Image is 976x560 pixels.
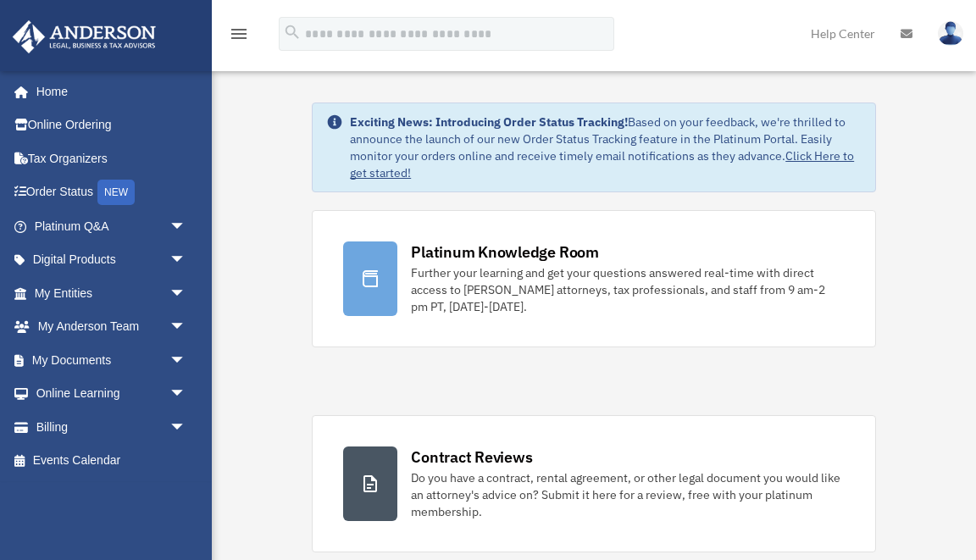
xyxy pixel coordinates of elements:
div: Further your learning and get your questions answered real-time with direct access to [PERSON_NAM... [411,264,845,315]
a: Online Learningarrow_drop_down [12,377,212,411]
span: arrow_drop_down [169,276,203,311]
span: arrow_drop_down [169,343,203,378]
a: My Anderson Teamarrow_drop_down [12,310,212,344]
span: arrow_drop_down [169,209,203,244]
a: Online Ordering [12,108,212,142]
a: My Documentsarrow_drop_down [12,343,212,377]
a: Tax Organizers [12,141,212,175]
strong: Exciting News: Introducing Order Status Tracking! [350,114,628,130]
a: Order StatusNEW [12,175,212,210]
a: My Entitiesarrow_drop_down [12,276,212,310]
span: arrow_drop_down [169,377,203,412]
a: Platinum Q&Aarrow_drop_down [12,209,212,243]
span: arrow_drop_down [169,310,203,345]
img: Anderson Advisors Platinum Portal [8,20,161,53]
div: NEW [97,180,135,205]
a: Platinum Knowledge Room Further your learning and get your questions answered real-time with dire... [312,210,876,347]
div: Based on your feedback, we're thrilled to announce the launch of our new Order Status Tracking fe... [350,114,862,181]
a: Events Calendar [12,444,212,478]
a: Billingarrow_drop_down [12,410,212,444]
div: Contract Reviews [411,446,532,468]
span: arrow_drop_down [169,243,203,278]
a: Click Here to get started! [350,148,854,180]
a: Home [12,75,203,108]
div: Do you have a contract, rental agreement, or other legal document you would like an attorney's ad... [411,469,845,520]
a: menu [229,30,249,44]
i: menu [229,24,249,44]
img: User Pic [938,21,963,46]
a: Digital Productsarrow_drop_down [12,243,212,277]
span: arrow_drop_down [169,410,203,445]
div: Platinum Knowledge Room [411,241,599,263]
i: search [283,23,302,42]
a: Contract Reviews Do you have a contract, rental agreement, or other legal document you would like... [312,415,876,552]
